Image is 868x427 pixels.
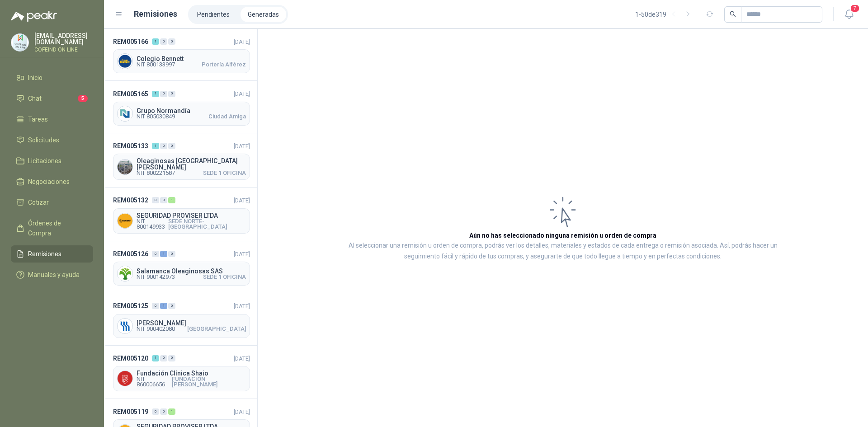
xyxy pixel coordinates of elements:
[137,274,175,280] span: NIT 900142973
[841,6,857,23] button: 7
[11,194,93,211] a: Cotizar
[11,152,93,169] a: Licitaciones
[152,38,159,45] div: 1
[168,219,246,230] span: SEDE NORTE-[GEOGRAPHIC_DATA]
[113,141,148,151] span: REM005133
[118,371,132,386] img: Company Logo
[104,81,257,133] a: REM005165100[DATE] Company LogoGrupo NormandíaNIT 805030849Ciudad Amiga
[11,34,28,51] img: Company Logo
[78,95,88,102] span: 5
[113,89,148,99] span: REM005165
[152,91,159,97] div: 1
[11,173,93,190] a: Negociaciones
[118,319,132,333] img: Company Logo
[190,7,237,22] a: Pendientes
[168,251,175,257] div: 0
[234,143,250,150] span: [DATE]
[137,219,168,230] span: NIT 800149933
[234,90,250,97] span: [DATE]
[168,355,175,361] div: 0
[11,111,93,128] a: Tareas
[160,197,167,203] div: 0
[137,62,175,67] span: NIT 800133997
[234,355,250,362] span: [DATE]
[152,251,159,257] div: 0
[113,249,148,259] span: REM005126
[203,274,246,280] span: SEDE 1 OFICINA
[28,94,42,103] span: Chat
[113,195,148,205] span: REM005132
[208,114,246,119] span: Ciudad Amiga
[104,293,257,345] a: REM005125010[DATE] Company Logo[PERSON_NAME]NIT 900402080[GEOGRAPHIC_DATA]
[203,170,246,176] span: SEDE 1 OFICINA
[234,197,250,204] span: [DATE]
[635,7,695,22] div: 1 - 50 de 319
[168,38,175,45] div: 0
[187,326,246,332] span: [GEOGRAPHIC_DATA]
[11,11,57,22] img: Logo peakr
[172,376,246,387] span: FUNDACIÓN [PERSON_NAME]
[137,268,246,274] span: Salamanca Oleaginosas SAS
[160,251,167,257] div: 1
[348,240,778,262] p: Al seleccionar una remisión u orden de compra, podrás ver los detalles, materiales y estados de c...
[28,249,61,259] span: Remisiones
[118,266,132,281] img: Company Logo
[241,7,286,22] a: Generadas
[28,114,48,124] span: Tareas
[160,408,167,415] div: 0
[234,303,250,310] span: [DATE]
[850,4,860,13] span: 7
[28,270,80,280] span: Manuales y ayuda
[160,38,167,45] div: 0
[11,131,93,149] a: Solicitudes
[11,215,93,242] a: Órdenes de Compra
[137,170,175,176] span: NIT 800221587
[152,355,159,361] div: 1
[137,212,246,219] span: SEGURIDAD PROVISER LTDA
[137,320,246,326] span: [PERSON_NAME]
[730,11,736,17] span: search
[113,353,148,363] span: REM005120
[137,158,246,170] span: Oleaginosas [GEOGRAPHIC_DATA][PERSON_NAME]
[118,106,132,121] img: Company Logo
[28,135,59,145] span: Solicitudes
[137,108,246,114] span: Grupo Normandía
[168,408,175,415] div: 1
[34,33,93,45] p: [EMAIL_ADDRESS][DOMAIN_NAME]
[168,91,175,97] div: 0
[28,197,49,207] span: Cotizar
[104,346,257,399] a: REM005120100[DATE] Company LogoFundación Clínica ShaioNIT 860006656FUNDACIÓN [PERSON_NAME]
[160,143,167,149] div: 0
[234,408,250,415] span: [DATE]
[137,56,246,62] span: Colegio Bennett
[28,218,85,238] span: Órdenes de Compra
[469,230,656,240] h3: Aún no has seleccionado ninguna remisión u orden de compra
[168,143,175,149] div: 0
[137,114,175,119] span: NIT 805030849
[234,251,250,258] span: [DATE]
[137,326,175,332] span: NIT 900402080
[118,160,132,174] img: Company Logo
[118,213,132,228] img: Company Logo
[152,197,159,203] div: 0
[137,376,172,387] span: NIT 860006656
[34,47,93,52] p: COFEIND ON LINE
[28,73,42,83] span: Inicio
[104,241,257,293] a: REM005126010[DATE] Company LogoSalamanca Oleaginosas SASNIT 900142973SEDE 1 OFICINA
[11,266,93,283] a: Manuales y ayuda
[28,156,61,166] span: Licitaciones
[160,303,167,309] div: 1
[118,54,132,69] img: Company Logo
[104,188,257,241] a: REM005132001[DATE] Company LogoSEGURIDAD PROVISER LTDANIT 800149933SEDE NORTE-[GEOGRAPHIC_DATA]
[137,370,246,376] span: Fundación Clínica Shaio
[152,408,159,415] div: 0
[152,143,159,149] div: 1
[28,177,70,187] span: Negociaciones
[168,303,175,309] div: 0
[202,62,246,67] span: Portería Alférez
[134,8,177,20] h1: Remisiones
[11,90,93,107] a: Chat5
[113,301,148,311] span: REM005125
